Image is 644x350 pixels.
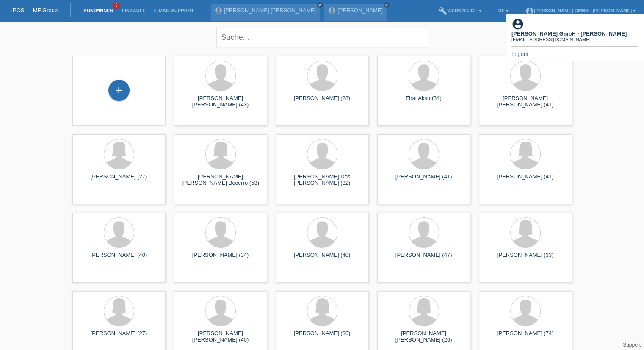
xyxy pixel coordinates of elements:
[623,342,641,348] a: Support
[486,330,565,344] div: [PERSON_NAME] (74)
[511,18,524,31] i: account_circle
[282,252,362,265] div: [PERSON_NAME] (40)
[318,3,322,7] i: close
[384,330,464,344] div: [PERSON_NAME] [PERSON_NAME] (26)
[13,7,58,14] a: POS — MF Group
[181,95,260,108] div: [PERSON_NAME] [PERSON_NAME] (43)
[511,51,528,57] a: Logout
[113,2,120,9] span: 5
[486,173,565,187] div: [PERSON_NAME] (41)
[79,8,117,13] a: Kund*innen
[521,8,640,13] a: account_circle[PERSON_NAME] GmbH - [PERSON_NAME] ▾
[439,7,447,15] i: build
[181,252,260,265] div: [PERSON_NAME] (34)
[282,95,362,108] div: [PERSON_NAME] (28)
[434,8,486,13] a: buildWerkzeuge ▾
[511,31,627,37] b: [PERSON_NAME] GmbH - [PERSON_NAME]
[337,7,383,14] a: [PERSON_NAME]
[384,173,464,187] div: [PERSON_NAME] (41)
[282,330,362,344] div: [PERSON_NAME] (36)
[79,252,159,265] div: [PERSON_NAME] (40)
[525,7,534,15] i: account_circle
[79,173,159,187] div: [PERSON_NAME] (27)
[79,330,159,344] div: [PERSON_NAME] (27)
[282,173,362,187] div: [PERSON_NAME] Dos [PERSON_NAME] (32)
[384,3,389,7] i: close
[181,173,260,187] div: [PERSON_NAME] [PERSON_NAME] Becerro (53)
[494,8,513,13] a: DE ▾
[181,330,260,344] div: [PERSON_NAME] [PERSON_NAME] (40)
[486,252,565,265] div: [PERSON_NAME] (33)
[117,8,149,13] a: Einkäufe
[511,37,627,42] div: [EMAIL_ADDRESS][DOMAIN_NAME]
[317,2,323,8] a: close
[150,8,198,13] a: E-Mail Support
[384,2,390,8] a: close
[486,95,565,108] div: [PERSON_NAME] [PERSON_NAME] (41)
[384,95,464,108] div: Firat Aksu (34)
[224,7,316,14] a: [PERSON_NAME] [PERSON_NAME]
[384,252,464,265] div: [PERSON_NAME] (47)
[109,83,129,97] div: Kund*in hinzufügen
[216,28,428,47] input: Suche...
